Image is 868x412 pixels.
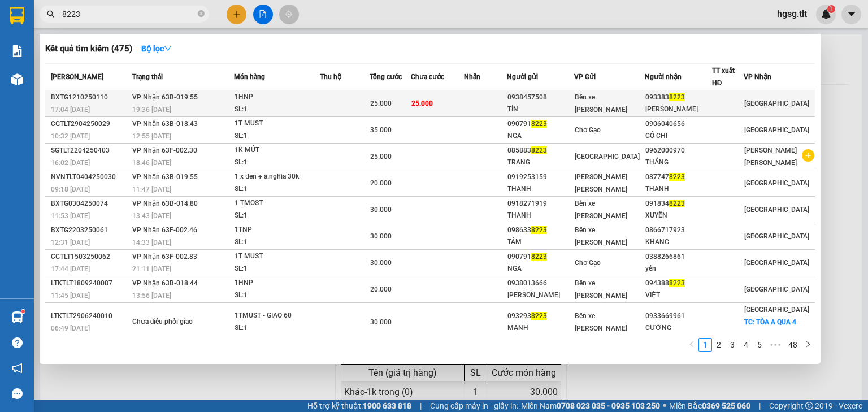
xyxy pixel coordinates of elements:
span: [GEOGRAPHIC_DATA] [744,306,809,314]
span: Tổng cước [370,73,402,81]
span: close-circle [198,10,205,17]
li: 3 [726,338,739,352]
span: VP Nhận 63B-019.55 [132,173,198,181]
span: Người gửi [507,73,538,81]
span: [GEOGRAPHIC_DATA] [744,99,809,107]
span: left [688,341,695,348]
span: message [12,388,23,399]
a: 3 [726,339,739,351]
div: TRANG [507,157,573,168]
div: 091834 [645,198,711,210]
span: notification [12,363,23,374]
div: 085883 [507,145,573,157]
div: SL: 1 [235,103,319,116]
button: Bộ lọcdown [132,40,181,58]
div: CÔ CHI [645,130,711,142]
span: VP Gửi [574,73,596,81]
div: VIỆT [645,289,711,301]
span: 16:02 [DATE] [51,159,90,167]
span: TT xuất HĐ [712,67,735,87]
div: 1TMUST - GIAO 60 [235,310,319,322]
span: 12:31 [DATE] [51,238,90,246]
button: left [685,338,698,352]
div: CƯỜNG [645,322,711,334]
span: 11:45 [DATE] [51,292,90,300]
span: Bến xe [PERSON_NAME] [575,312,627,332]
div: XUYẾN [645,210,711,222]
span: VP Nhận 63B-019.55 [132,93,198,101]
div: TÍN [507,103,573,115]
li: 2 [712,338,726,352]
div: BXTG0304250074 [51,198,129,210]
div: SL: 1 [235,236,319,249]
span: VP Nhận 63B-018.43 [132,120,198,128]
li: 1 [698,338,712,352]
span: 35.000 [370,126,392,134]
span: [GEOGRAPHIC_DATA] [744,232,809,240]
span: 8223 [669,200,685,207]
div: SL: 1 [235,322,319,335]
div: THANH [507,183,573,195]
div: 0918271919 [507,198,573,210]
div: [GEOGRAPHIC_DATA] [6,81,276,111]
span: 30.000 [370,318,392,326]
span: [GEOGRAPHIC_DATA] [744,126,809,134]
span: Bến xe [PERSON_NAME] [575,226,627,246]
text: SGTLT1210250259 [65,54,218,73]
div: 087747 [645,171,711,183]
div: CGTLT2904250029 [51,118,129,130]
span: 25.000 [411,99,433,107]
div: SL: 1 [235,210,319,222]
div: yến [645,263,711,275]
div: BXTG1210250110 [51,92,129,103]
span: 11:53 [DATE] [51,212,90,220]
input: Tìm tên, số ĐT hoặc mã đơn [62,8,196,20]
a: 5 [753,339,766,351]
div: MẠNH [507,322,573,334]
span: Thu hộ [320,73,341,81]
div: [PERSON_NAME] [645,103,711,115]
div: SL: 1 [235,130,319,142]
span: 10:32 [DATE] [51,132,90,140]
span: [GEOGRAPHIC_DATA] [744,259,809,267]
span: 8223 [531,312,547,320]
span: VP Nhận 63B-014.80 [132,200,198,207]
div: THANH [645,183,711,195]
span: [GEOGRAPHIC_DATA] [575,153,640,161]
span: VP Nhận 63B-018.44 [132,279,198,287]
span: 8223 [531,226,547,234]
div: CGTLT1503250062 [51,251,129,263]
div: 093383 [645,92,711,103]
span: VP Nhận 63F-002.46 [132,226,197,234]
span: 8223 [531,120,547,128]
div: Chưa điều phối giao [132,316,217,328]
span: 20.000 [370,285,392,293]
div: SL: 1 [235,157,319,169]
span: 8223 [669,279,685,287]
img: logo-vxr [10,7,24,24]
div: SL: 1 [235,183,319,196]
div: 1K MÚT [235,144,319,157]
span: 11:47 [DATE] [132,185,171,193]
div: 1T MUST [235,250,319,263]
div: NGA [507,130,573,142]
span: Người nhận [645,73,682,81]
img: warehouse-icon [11,73,23,85]
span: ••• [766,338,784,352]
div: 098633 [507,224,573,236]
span: 8223 [669,173,685,181]
span: 17:04 [DATE] [51,106,90,114]
button: right [801,338,815,352]
span: search [47,10,55,18]
span: [PERSON_NAME] [PERSON_NAME] [744,146,797,167]
span: Món hàng [234,73,265,81]
div: SL: 1 [235,263,319,275]
span: VP Nhận [744,73,771,81]
span: 20.000 [370,179,392,187]
div: 1 TMOST [235,197,319,210]
span: [PERSON_NAME] [51,73,103,81]
strong: Bộ lọc [141,44,172,53]
div: 0388266861 [645,251,711,263]
span: Chưa cước [411,73,444,81]
div: LTKTLT1809240087 [51,277,129,289]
